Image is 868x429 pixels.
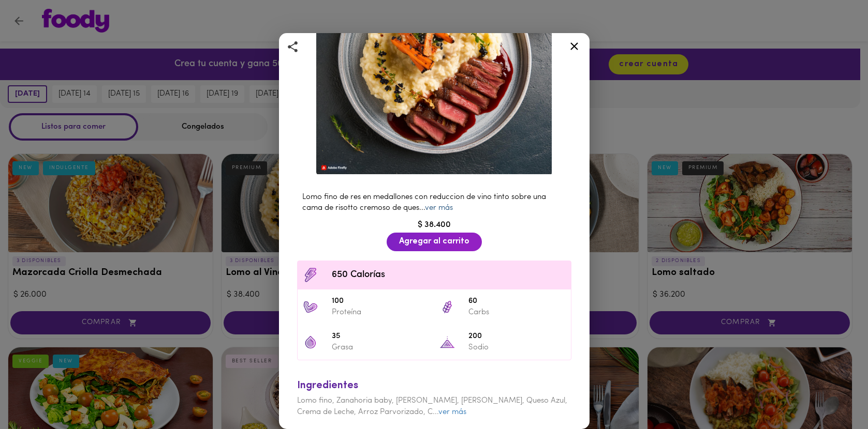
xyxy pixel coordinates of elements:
[332,342,429,353] p: Grasa
[332,296,429,308] span: 100
[439,299,455,315] img: 60 Carbs
[468,342,566,353] p: Sodio
[297,397,567,416] span: Lomo fino, Zanahoria baby, [PERSON_NAME], [PERSON_NAME], Queso Azul, Crema de Leche, Arroz Parvor...
[468,331,566,343] span: 200
[399,237,469,247] span: Agregar al carrito
[387,233,482,251] button: Agregar al carrito
[439,334,455,350] img: 200 Sodio
[332,331,429,343] span: 35
[808,369,858,419] iframe: Messagebird Livechat Widget
[302,193,546,212] span: Lomo fino de res en medallones con reduccion de vino tinto sobre una cama de risotto cremoso de q...
[468,296,566,308] span: 60
[332,268,566,282] span: 650 Calorías
[303,267,318,283] img: Contenido calórico
[292,219,577,231] div: $ 38.400
[332,307,429,318] p: Proteína
[425,204,453,212] a: ver más
[297,378,571,393] div: Ingredientes
[468,307,566,318] p: Carbs
[303,334,318,350] img: 35 Grasa
[438,408,466,416] a: ver más
[303,299,318,315] img: 100 Proteína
